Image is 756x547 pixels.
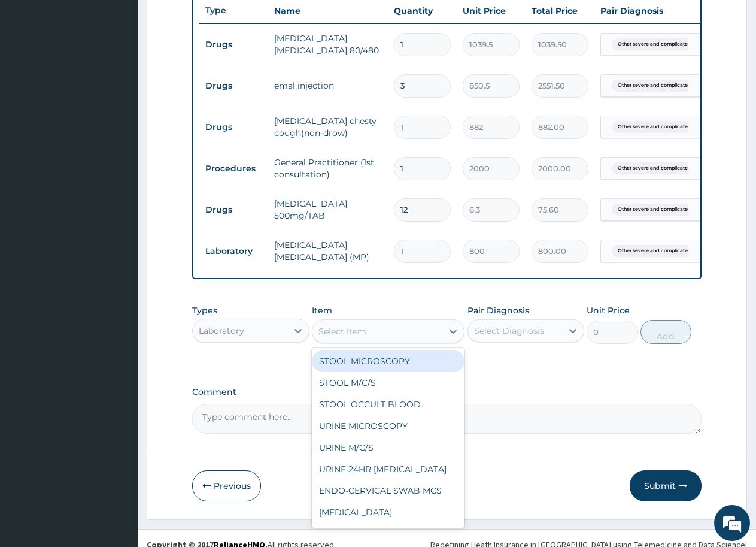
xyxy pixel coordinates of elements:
[474,325,544,337] div: Select Diagnosis
[312,501,464,523] div: [MEDICAL_DATA]
[192,306,217,316] label: Types
[612,204,706,216] span: Other severe and complicated P...
[312,415,464,437] div: URINE MICROSCOPY
[199,325,244,337] div: Laboratory
[312,350,464,372] div: STOOL MICROSCOPY
[312,523,464,545] div: SWABS (EYE) M/C/S
[69,151,165,272] span: We're online!
[199,240,268,262] td: Laboratory
[312,394,464,415] div: STOOL OCCULT BLOOD
[199,75,268,97] td: Drugs
[587,304,630,316] label: Unit Price
[268,192,388,228] td: [MEDICAL_DATA] 500mg/TAB
[199,158,268,180] td: Procedures
[312,480,464,501] div: ENDO-CERVICAL SWAB MCS
[268,74,388,98] td: emal injection
[196,6,225,35] div: Minimize live chat window
[22,60,48,90] img: d_794563401_company_1708531726252_794563401
[268,109,388,145] td: [MEDICAL_DATA] chesty cough(non-drow)
[312,458,464,480] div: URINE 24HR [MEDICAL_DATA]
[312,437,464,458] div: URINE M/C/S
[467,304,529,316] label: Pair Diagnosis
[312,304,332,316] label: Item
[312,372,464,394] div: STOOL M/C/S
[268,233,388,269] td: [MEDICAL_DATA] [MEDICAL_DATA] (MP)
[268,150,388,186] td: General Practitioner (1st consultation)
[192,387,702,397] label: Comment
[199,199,268,221] td: Drugs
[6,327,228,369] textarea: Type your message and hit 'Enter'
[62,67,201,83] div: Chat with us now
[318,325,366,337] div: Select Item
[268,26,388,62] td: [MEDICAL_DATA] [MEDICAL_DATA] 80/480
[630,470,702,501] button: Submit
[192,470,261,501] button: Previous
[612,80,706,92] span: Other severe and complicated P...
[612,245,706,257] span: Other severe and complicated P...
[199,116,268,138] td: Drugs
[612,38,706,50] span: Other severe and complicated P...
[199,34,268,56] td: Drugs
[612,162,706,174] span: Other severe and complicated P...
[612,121,706,133] span: Other severe and complicated P...
[640,320,691,344] button: Add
